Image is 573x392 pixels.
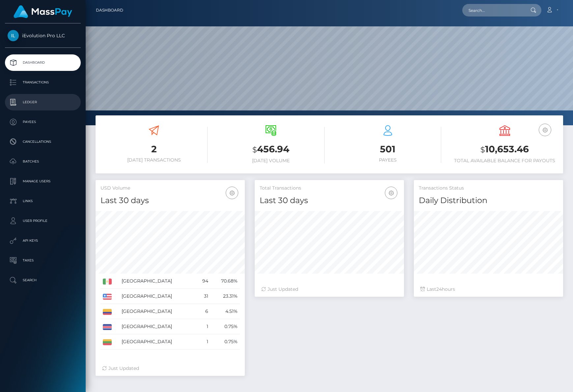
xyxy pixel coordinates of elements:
h6: Payees [334,157,442,163]
div: Just Updated [261,286,397,293]
a: Links [5,193,81,209]
p: Taxes [8,256,78,265]
p: Dashboard [8,58,78,68]
div: Last hours [420,286,557,293]
a: Ledger [5,94,81,110]
h3: 501 [334,143,442,156]
td: 0.75% [211,334,240,349]
img: MassPay Logo [14,5,72,18]
a: Transactions [5,74,81,91]
h3: 10,653.46 [451,143,558,156]
p: User Profile [8,216,78,226]
p: Payees [8,117,78,127]
a: API Keys [5,232,81,249]
img: MX.png [103,279,112,285]
img: LT.png [103,339,112,345]
small: $ [480,145,485,154]
p: Transactions [8,77,78,87]
p: Manage Users [8,176,78,186]
h6: [DATE] Transactions [100,157,208,163]
h5: Transactions Status [419,185,558,192]
td: 6 [196,304,211,319]
p: Batches [8,157,78,166]
h6: Total Available Balance for Payouts [451,158,558,164]
h3: 456.94 [217,143,325,156]
input: Search... [462,4,524,16]
a: Dashboard [5,54,81,71]
div: Just Updated [102,365,238,372]
h5: Total Transactions [260,185,399,192]
td: [GEOGRAPHIC_DATA] [119,289,196,304]
img: iEvolution Pro LLC [8,30,19,41]
p: Cancellations [8,137,78,147]
a: User Profile [5,213,81,229]
td: 70.68% [211,274,240,289]
img: CR.png [103,324,112,330]
img: US.png [103,294,112,300]
h4: Last 30 days [260,195,399,206]
a: Cancellations [5,134,81,150]
td: 0.75% [211,319,240,334]
a: Taxes [5,252,81,269]
a: Payees [5,114,81,130]
p: Ledger [8,97,78,107]
p: API Keys [8,236,78,246]
img: CO.png [103,309,112,315]
span: 24 [436,286,442,292]
h4: Daily Distribution [419,195,558,206]
td: 1 [196,319,211,334]
td: 1 [196,334,211,349]
a: Search [5,272,81,288]
small: $ [252,145,257,154]
td: 94 [196,274,211,289]
p: Search [8,275,78,285]
a: Manage Users [5,173,81,190]
td: [GEOGRAPHIC_DATA] [119,334,196,349]
h3: 2 [100,143,208,156]
span: iEvolution Pro LLC [5,33,81,39]
td: 31 [196,289,211,304]
td: [GEOGRAPHIC_DATA] [119,319,196,334]
a: Dashboard [96,3,123,17]
td: [GEOGRAPHIC_DATA] [119,274,196,289]
h4: Last 30 days [100,195,240,206]
td: 23.31% [211,289,240,304]
h5: USD Volume [100,185,240,192]
h6: [DATE] Volume [217,158,325,164]
td: 4.51% [211,304,240,319]
p: Links [8,196,78,206]
a: Batches [5,153,81,170]
td: [GEOGRAPHIC_DATA] [119,304,196,319]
